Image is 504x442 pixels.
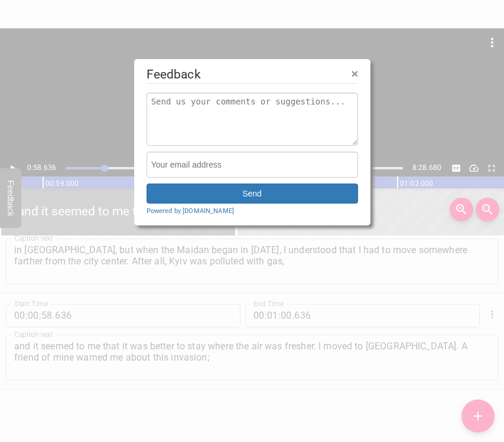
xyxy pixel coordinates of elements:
button: Close [351,67,358,80]
span: × [351,67,358,80]
input: Your email address [147,152,358,178]
textarea: Send us your comments or suggestions... [147,93,358,146]
a: Powered by [DOMAIN_NAME] [147,207,235,216]
legend: Feedback [147,66,358,84]
button: Send [147,184,358,204]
